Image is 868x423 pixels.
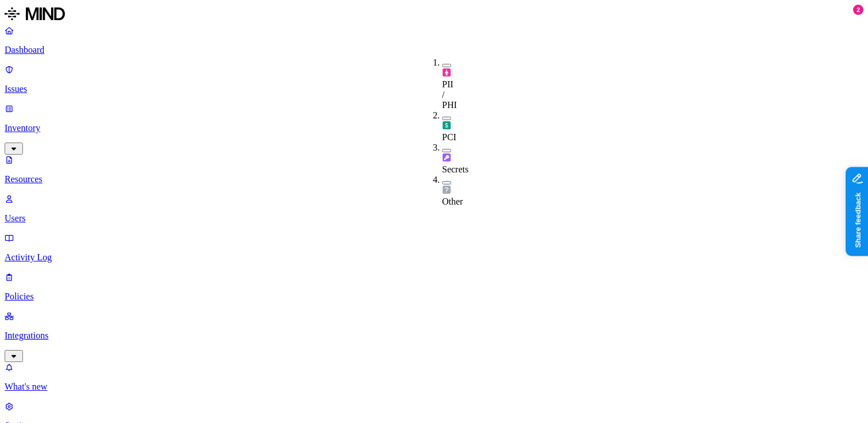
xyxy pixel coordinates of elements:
[5,252,863,263] p: Activity Log
[442,79,457,110] span: PII / PHI
[442,185,451,194] img: other.svg
[5,5,65,23] img: MIND
[5,45,863,55] p: Dashboard
[5,382,863,392] p: What's new
[442,121,451,130] img: pci.svg
[442,164,468,174] span: Secrets
[442,132,456,142] span: PCI
[442,68,451,77] img: pii.svg
[5,233,863,263] a: Activity Log
[5,272,863,302] a: Policies
[442,153,451,162] img: secret.svg
[5,330,863,341] p: Integrations
[5,174,863,184] p: Resources
[5,103,863,153] a: Inventory
[442,197,463,206] span: Other
[853,5,863,15] div: 2
[5,25,863,55] a: Dashboard
[5,311,863,360] a: Integrations
[5,291,863,302] p: Policies
[5,5,863,25] a: MIND
[5,84,863,94] p: Issues
[5,155,863,184] a: Resources
[5,123,863,133] p: Inventory
[5,64,863,94] a: Issues
[5,194,863,224] a: Users
[5,362,863,392] a: What's new
[5,213,863,224] p: Users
